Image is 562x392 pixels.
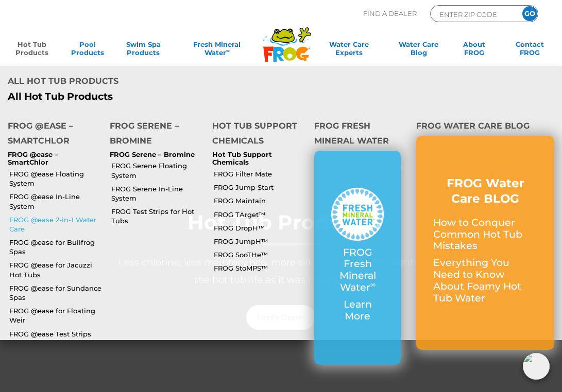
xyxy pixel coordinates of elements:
[214,263,306,273] a: FROG StoMPS™
[111,184,204,203] a: FROG Serene In-Line System
[9,192,102,210] a: FROG @ease In-Line System
[416,118,554,136] h4: FROG Water Care Blog
[313,40,384,61] a: Water CareExperts
[9,260,102,279] a: FROG @ease for Jacuzzi Hot Tubs
[8,91,274,103] a: All Hot Tub Products
[8,151,94,167] p: FROG @ease – SmartChlor
[110,118,196,151] h4: FROG Serene – Bromine
[10,40,54,61] a: Hot TubProducts
[331,247,384,294] p: FROG Fresh Mineral Water
[508,40,552,61] a: ContactFROG
[433,176,537,207] h3: FROG Water Care BLOG
[438,8,508,20] input: Zip Code Form
[433,257,537,304] p: Everything You Need to Know About Foamy Hot Tub Water
[214,196,306,205] a: FROG Maintain
[363,5,417,22] p: Find A Dealer
[111,161,204,180] a: FROG Serene Floating System
[214,183,306,192] a: FROG Jump Start
[177,40,257,61] a: Fresh MineralWater∞
[9,215,102,234] a: FROG @ease 2-in-1 Water Care
[397,40,440,61] a: Water CareBlog
[9,306,102,325] a: FROG @ease for Floating Weir
[214,169,306,179] a: FROG Filter Mate
[9,169,102,188] a: FROG @ease Floating System
[9,329,102,338] a: FROG @ease Test Strips
[9,238,102,256] a: FROG @ease for Bullfrog Spas
[8,74,274,91] h4: All Hot Tub Products
[433,176,537,309] a: FROG Water Care BLOG How to Conquer Common Hot Tub Mistakes Everything You Need to Know About Foa...
[314,118,401,151] h4: FROG Fresh Mineral Water
[523,353,550,380] img: openIcon
[453,40,496,61] a: AboutFROG
[214,250,306,259] a: FROG SooTHe™
[370,280,376,289] sup: ∞
[111,207,204,225] a: FROG Test Strips for Hot Tubs
[214,210,306,219] a: FROG TArget™
[122,40,165,61] a: Swim SpaProducts
[331,299,384,323] p: Learn More
[214,237,306,246] a: FROG JumpH™
[214,223,306,233] a: FROG DropH™
[9,283,102,302] a: FROG @ease for Sundance Spas
[8,118,94,151] h4: FROG @ease – SmartChlor
[66,40,109,61] a: PoolProducts
[212,150,272,167] a: Hot Tub Support Chemicals
[212,118,299,151] h4: Hot Tub Support Chemicals
[522,6,537,21] input: GO
[331,188,384,327] a: FROG Fresh Mineral Water∞ Learn More
[110,151,196,159] p: FROG Serene – Bromine
[433,217,537,252] p: How to Conquer Common Hot Tub Mistakes
[226,48,230,54] sup: ∞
